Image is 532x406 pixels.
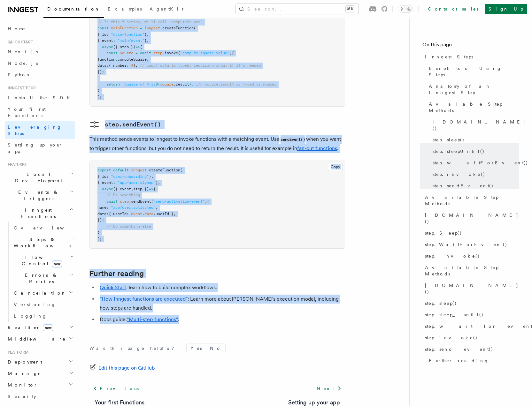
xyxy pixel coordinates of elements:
span: ( [194,26,196,30]
span: , [147,57,149,62]
a: Benefits of Using Steps [426,63,519,80]
span: default [113,168,129,172]
span: function [97,57,115,62]
span: Security [8,394,36,399]
a: Logging [11,310,75,322]
a: step.sleep() [430,134,519,146]
span: [DOMAIN_NAME]() [425,212,519,225]
span: Events & Triggers [5,189,70,202]
button: Inngest Functions [5,204,75,222]
a: step.wait_for_event() [422,320,519,332]
a: step.send_event() [422,343,519,355]
span: Setting up your app [8,142,63,154]
a: "How Inngest functions are executed" [100,296,188,302]
span: Flow Control [11,254,70,267]
button: Toggle dark mode [398,5,413,13]
span: // square.result is typed as number [198,82,276,86]
span: "main-function" [111,32,144,37]
span: "compute-square-value" [180,51,229,55]
p: This method sends events to Inngest to invoke functions with a matching event. Use when you want ... [89,135,345,153]
span: } [144,32,147,37]
span: { [232,51,234,55]
span: { id [97,32,106,37]
span: { [207,199,209,204]
span: Benefits of Using Steps [429,65,519,78]
span: = [140,26,142,30]
a: step.WaitForEvent() [422,239,519,250]
span: Node.js [8,61,38,66]
span: const [106,51,118,55]
pre: step.sendEvent() [105,120,161,129]
span: data [97,63,106,68]
a: Home [5,23,75,34]
span: { id [97,174,106,179]
a: Available Step Methods [426,98,519,116]
span: step.Invoke() [425,253,480,259]
span: step.invoke() [425,335,478,341]
span: ({ step }) [113,45,135,49]
button: Flow Controlnew [11,252,75,269]
span: data [144,212,153,216]
span: .createFunction [147,168,180,172]
span: Overview [14,225,80,230]
a: step.sleep() [422,297,519,309]
span: , [135,63,138,68]
a: Overview [11,222,75,234]
span: step [153,51,162,55]
a: Available Step Methods [422,262,519,280]
a: Quick Start [100,284,126,290]
button: Local Development [5,169,75,186]
span: Monitor [5,382,38,388]
span: AgentKit [150,6,183,11]
div: Inngest Functions [5,222,75,322]
span: Available Step Methods [429,101,519,114]
a: Next.js [5,46,75,57]
span: => [135,45,140,49]
span: Edit this page on GitHub [98,364,155,372]
span: step.sleep_until() [425,312,484,318]
span: Deployment [5,359,42,365]
a: Next [313,383,345,394]
span: square [120,51,133,55]
a: Versioning [11,299,75,310]
a: Sign Up [485,4,527,14]
span: } [97,230,100,235]
span: : [106,174,109,179]
span: , [205,199,207,204]
span: step.WaitForEvent() [425,241,507,248]
span: , [229,51,232,55]
button: Deployment [5,356,75,368]
button: Cancellation [11,287,75,299]
span: ( [180,168,182,172]
kbd: ⌘K [346,6,355,12]
a: Examples [104,2,146,17]
span: Quick start [5,40,33,45]
span: }); [97,218,104,222]
span: : [106,212,109,216]
a: [DOMAIN_NAME]() [430,116,519,134]
span: , [158,180,160,185]
button: Copy [328,163,343,171]
a: Contact sales [424,4,482,14]
a: Your first Functions [5,103,75,121]
a: [DOMAIN_NAME]() [422,209,519,227]
span: ; [196,82,198,86]
span: .userId } [153,212,173,216]
a: Install the SDK [5,92,75,103]
span: Logging [14,313,47,319]
span: step.waitForEvent() [433,160,528,166]
span: [DOMAIN_NAME]() [433,119,526,132]
span: { event [97,38,113,43]
a: step.sleep_until() [422,309,519,320]
p: Was this page helpful? [89,345,179,351]
button: No [206,343,225,353]
a: step.waitForEvent() [430,157,519,169]
span: Local Development [5,171,70,184]
span: Platform [5,350,29,355]
span: "main/event" [118,38,144,43]
button: Manage [5,368,75,379]
span: Home [8,26,26,32]
span: .sendEvent [129,199,151,204]
span: export [97,168,111,172]
a: "Multi-step functions" [127,316,178,322]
